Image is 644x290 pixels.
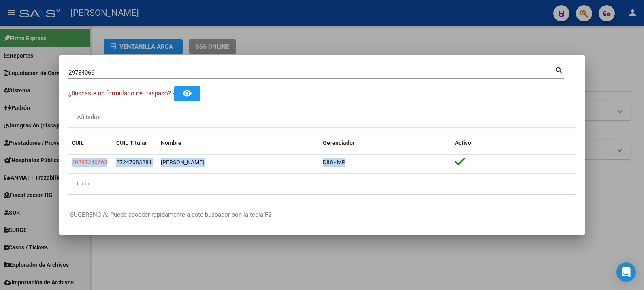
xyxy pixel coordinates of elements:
div: Afiliados [77,113,101,122]
span: Gerenciador [323,140,355,146]
mat-icon: search [554,65,564,75]
div: Open Intercom Messenger [616,262,636,282]
div: 1 total [68,174,576,194]
span: CUIL Titular [116,140,147,146]
mat-icon: remove_red_eye [182,88,192,98]
datatable-header-cell: CUIL Titular [113,134,158,152]
p: -SUGERENCIA: Puede acceder rapidamente a este buscador con la tecla F2- [68,210,576,219]
datatable-header-cell: Activo [452,134,576,152]
span: CUIL [72,140,84,146]
div: [PERSON_NAME] [161,158,316,167]
span: D88 - MP [323,159,345,165]
span: ¿Buscaste un formulario de traspaso? - [68,90,174,97]
span: 20297340663 [72,159,107,165]
span: Activo [455,140,471,146]
datatable-header-cell: CUIL [68,134,113,152]
span: 27247083281 [116,159,152,165]
datatable-header-cell: Gerenciador [320,134,452,152]
datatable-header-cell: Nombre [158,134,320,152]
span: Nombre [161,140,181,146]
